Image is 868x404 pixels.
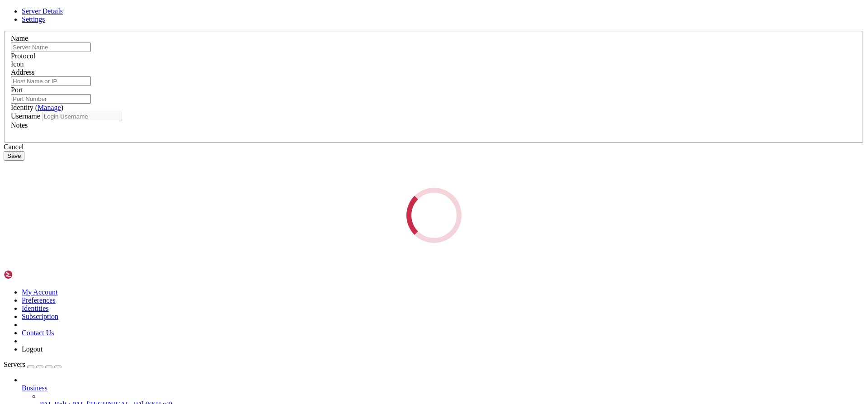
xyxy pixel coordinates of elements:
[4,361,25,368] span: Servers
[11,60,24,68] label: Icon
[11,121,28,129] label: Notes
[22,296,56,304] a: Preferences
[22,345,42,353] a: Logout
[22,329,54,337] a: Contact Us
[38,104,61,111] a: Manage
[22,384,47,392] span: Business
[11,52,35,60] label: Protocol
[11,43,91,52] input: Server Name
[4,143,864,151] div: Cancel
[22,313,58,320] a: Subscription
[118,11,122,19] div: (30, 1)
[11,68,34,76] label: Address
[42,112,122,121] input: Login Username
[11,94,91,104] input: Port Number
[11,34,28,42] label: Name
[11,112,40,120] label: Username
[22,384,864,392] a: Business
[11,104,63,111] label: Identity
[11,76,91,86] input: Host Name or IP
[404,185,464,245] div: Loading...
[4,4,750,11] x-row: Access denied
[4,11,750,19] x-row: pal@[TECHNICAL_ID]'s password:
[4,151,24,161] button: Save
[22,304,49,312] a: Identities
[4,361,61,368] a: Servers
[22,7,63,15] a: Server Details
[22,288,58,296] a: My Account
[35,104,63,111] span: ( )
[22,15,45,23] a: Settings
[11,86,23,94] label: Port
[4,270,56,279] img: Shellngn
